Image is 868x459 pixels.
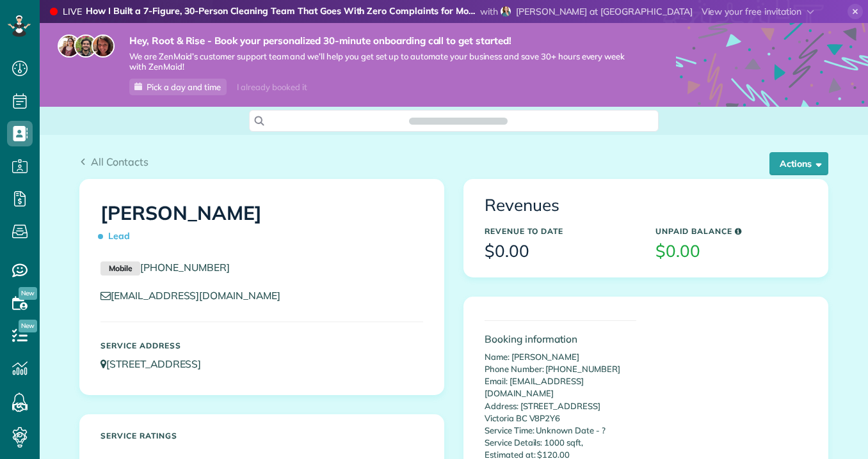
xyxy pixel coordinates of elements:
[422,114,494,127] span: Search ZenMaid…
[100,261,230,274] a: Mobile[PHONE_NUMBER]
[769,152,828,175] button: Actions
[129,79,227,95] a: Pick a day and time
[485,242,636,261] h3: $0.00
[485,227,636,235] h5: Revenue to Date
[19,287,37,300] span: New
[480,6,498,17] span: with
[92,35,115,58] img: michelle-19f622bdf1676172e81f8f8fba1fb50e276960ebfe0243fe18214015130c80e4.jpg
[485,334,636,345] h4: Booking information
[129,35,638,47] strong: Hey, Root & Rise - Book your personalized 30-minute onboarding call to get started!
[147,82,221,92] span: Pick a day and time
[516,6,693,17] span: [PERSON_NAME] at [GEOGRAPHIC_DATA]
[100,432,423,440] h5: Service ratings
[79,154,149,169] a: All Contacts
[100,341,423,350] h5: Service Address
[100,357,213,370] a: [STREET_ADDRESS]
[100,261,140,276] small: Mobile
[501,6,511,17] img: stephanie-pipkin-96de6d1c4dbbe89ac2cf66ae4a2a65097b4bdeddb8dcc8f0118c4cbbfde044c5.jpg
[100,203,423,247] h1: [PERSON_NAME]
[74,35,97,58] img: jorge-587dff0eeaa6aab1f244e6dc62b8924c3b6ad411094392a53c71c6c4a576187d.jpg
[229,79,314,95] div: I already booked it
[129,51,638,73] span: We are ZenMaid’s customer support team and we’ll help you get set up to automate your business an...
[655,242,807,261] h3: $0.00
[86,5,476,19] strong: How I Built a 7-Figure, 30-Person Cleaning Team That Goes With Zero Complaints for Months
[100,225,135,247] span: Lead
[485,196,807,215] h3: Revenues
[91,155,149,168] span: All Contacts
[655,227,807,235] h5: Unpaid Balance
[19,320,37,332] span: New
[58,35,81,58] img: maria-72a9807cf96188c08ef61303f053569d2e2a8a1cde33d635c8a3ac13582a053d.jpg
[100,289,293,302] a: [EMAIL_ADDRESS][DOMAIN_NAME]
